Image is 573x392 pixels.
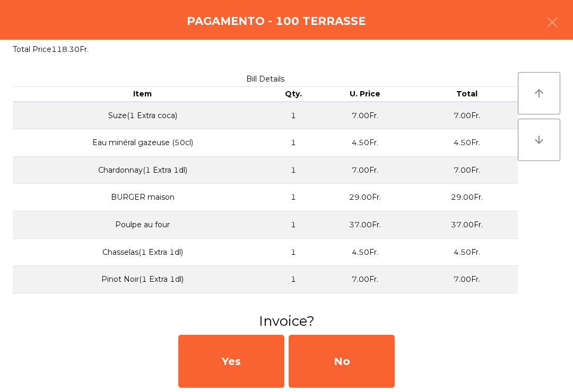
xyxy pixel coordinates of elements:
td: 37.00Fr. [314,211,416,239]
td: Eau minéral gazeuse (50cl) [13,129,273,157]
th: Qty. [273,87,314,102]
td: Pana cotta fruit passion [13,293,273,320]
span: (1 Extra coca) [127,111,177,120]
td: 10.00Fr. [416,293,518,320]
td: 1 [273,129,314,157]
td: 1 [273,238,314,266]
td: 1 [273,184,314,211]
td: 1 [273,293,314,320]
h4: Pagamento - 100 TERRASSE [187,13,366,29]
td: Chardonnay [13,156,273,184]
div: Yes [178,335,284,388]
td: 1 [273,266,314,293]
td: Pinot Noir [13,266,273,293]
td: 10.00Fr. [314,293,416,320]
span: Total Price [13,44,51,54]
td: 7.00Fr. [314,156,416,184]
td: Poulpe au four [13,211,273,239]
td: 1 [273,211,314,239]
span: 118.30Fr. [51,44,89,54]
td: 4.50Fr. [314,129,416,157]
span: (1 Extra 1dl) [138,247,183,257]
i: arrow_downward [533,133,545,146]
td: Suze [13,102,273,129]
div: No [289,335,395,388]
td: 1 [273,102,314,129]
button: arrow_upward [518,72,560,114]
td: BURGER maison [13,184,273,211]
td: 4.50Fr. [314,238,416,266]
td: 1 [273,156,314,184]
td: Chasselas [13,238,273,266]
td: 29.00Fr. [314,184,416,211]
span: Bill Details [246,74,284,84]
i: arrow_upward [533,87,545,100]
td: 7.00Fr. [416,266,518,293]
span: (1 Extra 1dl) [143,165,187,175]
td: 4.50Fr. [416,129,518,157]
td: 7.00Fr. [416,102,518,129]
td: 29.00Fr. [416,184,518,211]
span: (1 Extra 1dl) [139,274,184,284]
td: 7.00Fr. [416,156,518,184]
th: U. Price [314,87,416,102]
td: 7.00Fr. [314,266,416,293]
td: 4.50Fr. [416,238,518,266]
th: Item [13,87,273,102]
th: Total [416,87,518,102]
button: arrow_downward [518,119,560,161]
td: 7.00Fr. [314,102,416,129]
td: 37.00Fr. [416,211,518,239]
h3: Invoice? [8,311,565,331]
